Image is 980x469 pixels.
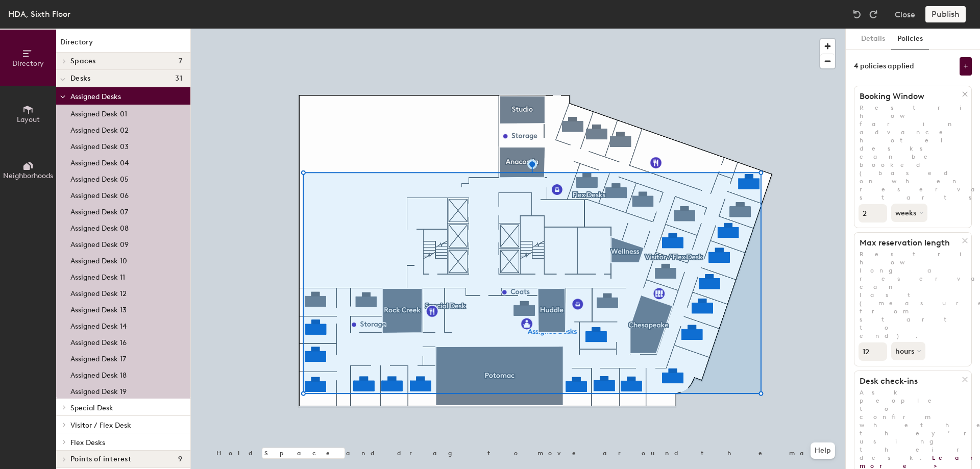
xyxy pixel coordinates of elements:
p: Assigned Desk 03 [70,139,129,151]
button: Details [855,29,891,50]
button: Close [895,6,915,22]
span: 31 [175,75,182,83]
p: Assigned Desk 07 [70,205,128,216]
h1: Directory [56,37,190,53]
img: Redo [868,9,878,19]
span: Special Desk [70,404,113,412]
p: Assigned Desk 17 [70,352,126,363]
p: Assigned Desk 02 [70,123,129,135]
p: Assigned Desk 16 [70,335,127,347]
div: HDA, Sixth Floor [8,8,70,20]
span: Neighborhoods [3,171,53,180]
h1: Booking Window [854,91,962,102]
p: Assigned Desk 11 [70,270,125,282]
p: Assigned Desk 04 [70,156,129,167]
button: weeks [891,204,927,222]
span: Assigned Desks [70,92,121,101]
p: Restrict how long a reservation can last (measured from start to end). [854,250,971,340]
button: Help [811,442,835,459]
h1: Desk check-ins [854,376,962,386]
span: 9 [178,455,182,463]
span: Points of interest [70,455,131,463]
span: 7 [179,57,182,65]
p: Assigned Desk 01 [70,107,127,118]
p: Assigned Desk 08 [70,221,129,233]
img: Undo [852,9,862,19]
span: Spaces [70,57,96,65]
p: Assigned Desk 13 [70,303,127,314]
p: Assigned Desk 19 [70,384,127,396]
p: Restrict how far in advance hotel desks can be booked (based on when reservation starts). [854,104,971,202]
h1: Max reservation length [854,238,962,248]
p: Assigned Desk 10 [70,254,127,265]
button: hours [891,342,925,360]
p: Assigned Desk 06 [70,188,129,200]
button: Policies [891,29,929,50]
span: Directory [12,59,44,68]
p: Assigned Desk 14 [70,319,127,331]
span: Layout [17,115,40,124]
span: Flex Desks [70,438,105,447]
p: Assigned Desk 09 [70,237,129,249]
span: Visitor / Flex Desk [70,421,131,430]
div: 4 policies applied [854,62,914,70]
p: Assigned Desk 12 [70,286,127,298]
p: Assigned Desk 05 [70,172,129,184]
p: Assigned Desk 18 [70,368,127,380]
span: Desks [70,75,90,83]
